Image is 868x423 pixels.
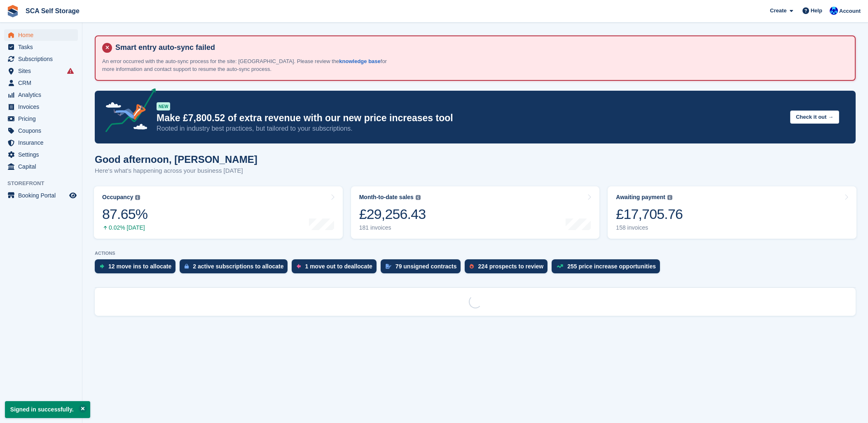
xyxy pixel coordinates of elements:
[616,224,683,231] div: 158 invoices
[180,259,292,277] a: 2 active subscriptions to allocate
[18,190,68,201] span: Booking Portal
[339,58,380,64] a: knowledge base
[4,125,78,136] a: menu
[102,57,391,73] p: An error occurred with the auto-sync process for the site: [GEOGRAPHIC_DATA]. Please review the f...
[102,206,147,223] div: 87.65%
[94,186,343,239] a: Occupancy 87.65% 0.02% [DATE]
[351,186,600,239] a: Month-to-date sales £29,256.43 181 invoices
[95,259,180,277] a: 12 move ins to allocate
[18,53,68,65] span: Subscriptions
[4,41,78,53] a: menu
[386,264,391,269] img: contract_signature_icon-13c848040528278c33f63329250d36e43548de30e8caae1d1a13099fd9432cc5.svg
[297,264,301,269] img: move_outs_to_deallocate_icon-f764333ba52eb49d3ac5e1228854f67142a1ed5810a6f6cc68b1a99e826820c5.svg
[7,5,19,17] img: stora-icon-8386f47178a22dfd0bd8f6a31ec36ba5ce8667c1dd55bd0f319d3a0aa187defe.svg
[95,251,856,256] p: ACTIONS
[98,88,156,135] img: price-adjustments-announcement-icon-8257ccfd72463d97f412b2fc003d46551f7dbcb40ab6d574587a9cd5c0d94...
[108,263,171,270] div: 12 move ins to allocate
[18,89,68,101] span: Analytics
[790,110,839,124] button: Check it out →
[608,186,856,239] a: Awaiting payment £17,705.76 158 invoices
[4,149,78,160] a: menu
[667,195,672,200] img: icon-info-grey-7440780725fd019a000dd9b08b2336e03edf1995a4989e88bcd33f0948082b44.svg
[557,264,563,268] img: price_increase_opportunities-93ffe204e8149a01c8c9dc8f82e8f89637d9d84a8eef4429ea346261dce0b2c0.svg
[381,259,465,277] a: 79 unsigned contracts
[4,77,78,89] a: menu
[68,190,78,200] a: Preview store
[7,179,82,188] span: Storefront
[18,125,68,136] span: Coupons
[359,206,426,223] div: £29,256.43
[18,41,68,53] span: Tasks
[5,401,90,418] p: Signed in successfully.
[4,113,78,125] a: menu
[102,224,147,231] div: 0.02% [DATE]
[22,4,83,18] a: SCA Self Storage
[185,263,189,269] img: active_subscription_to_allocate_icon-d502201f5373d7db506a760aba3b589e785aa758c864c3986d89f69b8ff3...
[67,68,74,74] i: Smart entry sync failures have occurred
[112,43,848,52] h4: Smart entry auto-sync failed
[18,65,68,77] span: Sites
[292,259,380,277] a: 1 move out to deallocate
[770,7,786,15] span: Create
[18,161,68,172] span: Capital
[18,29,68,41] span: Home
[811,7,822,15] span: Help
[470,264,474,269] img: prospect-51fa495bee0391a8d652442698ab0144808aea92771e9ea1ae160a38d050c398.svg
[4,89,78,101] a: menu
[4,161,78,172] a: menu
[359,224,426,231] div: 181 invoices
[18,137,68,148] span: Insurance
[305,263,372,270] div: 1 move out to deallocate
[135,195,140,200] img: icon-info-grey-7440780725fd019a000dd9b08b2336e03edf1995a4989e88bcd33f0948082b44.svg
[95,166,257,176] p: Here's what's happening across your business [DATE]
[4,65,78,77] a: menu
[616,194,665,201] div: Awaiting payment
[95,154,257,165] h1: Good afternoon, [PERSON_NAME]
[465,259,552,277] a: 224 prospects to review
[4,137,78,148] a: menu
[193,263,283,270] div: 2 active subscriptions to allocate
[839,7,861,15] span: Account
[4,53,78,65] a: menu
[395,263,457,270] div: 79 unsigned contracts
[18,113,68,125] span: Pricing
[4,190,78,201] a: menu
[18,77,68,89] span: CRM
[416,195,421,200] img: icon-info-grey-7440780725fd019a000dd9b08b2336e03edf1995a4989e88bcd33f0948082b44.svg
[567,263,656,270] div: 255 price increase opportunities
[4,101,78,113] a: menu
[18,149,68,160] span: Settings
[100,264,104,269] img: move_ins_to_allocate_icon-fdf77a2bb77ea45bf5b3d319d69a93e2d87916cf1d5bf7949dd705db3b84f3ca.svg
[478,263,543,270] div: 224 prospects to review
[18,101,68,113] span: Invoices
[4,29,78,41] a: menu
[157,102,170,110] div: NEW
[157,124,784,133] p: Rooted in industry best practices, but tailored to your subscriptions.
[830,7,838,15] img: Kelly Neesham
[359,194,414,201] div: Month-to-date sales
[616,206,683,223] div: £17,705.76
[102,194,133,201] div: Occupancy
[157,112,784,124] p: Make £7,800.52 of extra revenue with our new price increases tool
[552,259,664,277] a: 255 price increase opportunities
